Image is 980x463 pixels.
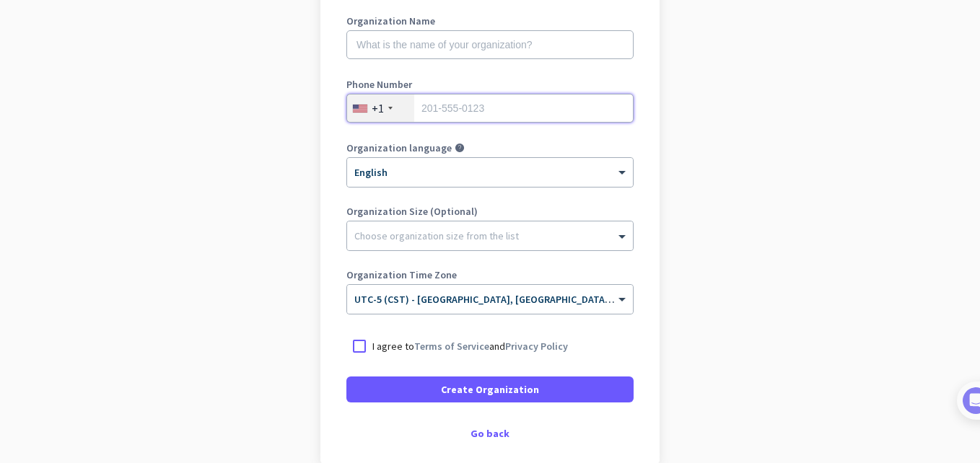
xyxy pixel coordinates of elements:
[346,428,634,438] div: Go back
[346,94,634,123] input: 201-555-0123
[346,206,634,216] label: Organization Size (Optional)
[455,143,465,153] i: help
[414,340,489,353] a: Terms of Service
[346,376,634,402] button: Create Organization
[441,382,539,397] span: Create Organization
[346,30,634,59] input: What is the name of your organization?
[346,270,634,280] label: Organization Time Zone
[346,143,452,153] label: Organization language
[372,101,384,115] div: +1
[505,340,568,353] a: Privacy Policy
[346,16,634,26] label: Organization Name
[372,339,568,353] p: I agree to and
[346,79,634,89] label: Phone Number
